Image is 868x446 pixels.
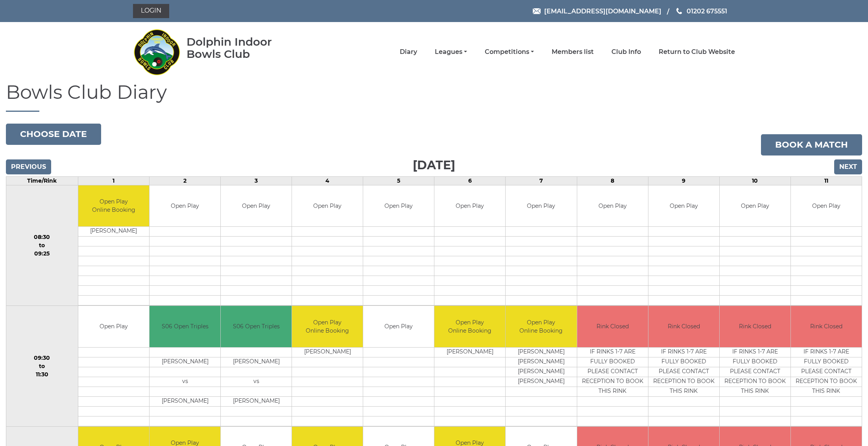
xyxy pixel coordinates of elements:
a: Email [EMAIL_ADDRESS][DOMAIN_NAME] [533,6,661,16]
td: [PERSON_NAME] [221,357,292,367]
td: IF RINKS 1-7 ARE [791,347,862,357]
h1: Bowls Club Diary [6,82,862,112]
td: 09:30 to 11:30 [6,306,78,427]
td: Open Play [434,185,505,227]
div: Dolphin Indoor Bowls Club [187,36,297,60]
td: Open Play [363,185,434,227]
button: Choose date [6,124,101,145]
td: PLEASE CONTACT [577,367,648,377]
td: Open Play [577,185,648,227]
img: Email [533,8,541,14]
td: Open Play [648,185,719,227]
td: FULLY BOOKED [648,357,719,367]
td: Open Play [292,185,363,227]
td: PLEASE CONTACT [720,367,790,377]
td: PLEASE CONTACT [791,367,862,377]
td: [PERSON_NAME] [506,357,576,367]
td: IF RINKS 1-7 ARE [720,347,790,357]
input: Previous [6,159,51,174]
td: Open Play [78,306,149,347]
td: Open Play [791,185,862,227]
td: [PERSON_NAME] [150,357,220,367]
span: 01202 675551 [687,7,727,15]
td: Rink Closed [720,306,790,347]
td: [PERSON_NAME] [506,377,576,387]
img: Phone us [676,8,682,14]
td: S06 Open Triples [221,306,292,347]
td: 3 [221,176,292,185]
td: vs [221,377,292,387]
a: Diary [400,48,417,56]
td: Open Play [363,306,434,347]
td: THIS RINK [577,387,648,396]
td: 5 [363,176,434,185]
td: Open Play Online Booking [78,185,149,227]
a: Phone us 01202 675551 [675,6,727,16]
td: IF RINKS 1-7 ARE [648,347,719,357]
span: [EMAIL_ADDRESS][DOMAIN_NAME] [544,7,661,15]
a: Login [133,4,169,18]
td: Rink Closed [648,306,719,347]
a: Competitions [485,48,534,56]
td: IF RINKS 1-7 ARE [577,347,648,357]
td: Open Play [150,185,220,227]
td: [PERSON_NAME] [150,396,220,406]
td: RECEPTION TO BOOK [577,377,648,387]
td: 9 [648,176,719,185]
td: Open Play [506,185,576,227]
td: [PERSON_NAME] [292,347,363,357]
td: [PERSON_NAME] [434,347,505,357]
td: THIS RINK [791,387,862,396]
td: Time/Rink [6,176,78,185]
td: [PERSON_NAME] [506,367,576,377]
td: 08:30 to 09:25 [6,185,78,306]
td: RECEPTION TO BOOK [791,377,862,387]
td: 11 [790,176,862,185]
td: [PERSON_NAME] [78,227,149,237]
td: 10 [719,176,790,185]
td: [PERSON_NAME] [221,396,292,406]
a: Book a match [761,134,862,155]
td: [PERSON_NAME] [506,347,576,357]
td: RECEPTION TO BOOK [648,377,719,387]
td: Open Play [221,185,292,227]
td: THIS RINK [648,387,719,396]
td: 2 [149,176,220,185]
a: Club Info [611,48,641,56]
a: Leagues [435,48,467,56]
img: Dolphin Indoor Bowls Club [133,24,180,80]
td: FULLY BOOKED [791,357,862,367]
td: Open Play Online Booking [506,306,576,347]
td: Rink Closed [791,306,862,347]
td: 8 [577,176,648,185]
td: Open Play Online Booking [434,306,505,347]
td: THIS RINK [720,387,790,396]
td: Open Play [720,185,790,227]
td: PLEASE CONTACT [648,367,719,377]
a: Members list [552,48,594,56]
td: FULLY BOOKED [577,357,648,367]
td: 1 [78,176,149,185]
td: 6 [434,176,506,185]
td: 4 [292,176,363,185]
input: Next [834,159,862,174]
td: Rink Closed [577,306,648,347]
a: Return to Club Website [659,48,735,56]
td: RECEPTION TO BOOK [720,377,790,387]
td: S06 Open Triples [150,306,220,347]
td: 7 [506,176,577,185]
td: FULLY BOOKED [720,357,790,367]
td: vs [150,377,220,387]
td: Open Play Online Booking [292,306,363,347]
